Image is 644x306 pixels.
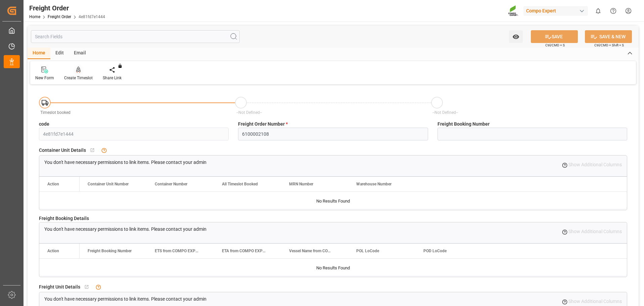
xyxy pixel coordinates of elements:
[88,182,129,186] span: Container Unit Number
[356,249,379,253] span: POL LoCode
[29,3,105,13] div: Freight Order
[222,182,258,186] span: All Timeslot Booked
[238,121,288,128] span: Freight Order Number
[222,249,267,253] span: ETA from COMPO EXPERT
[39,147,86,154] span: Container Unit Details
[39,121,49,128] span: code
[40,110,71,115] span: Timeslot booked
[88,249,132,253] span: Freight Booking Number
[39,283,80,291] span: Freight Unit Details
[523,4,591,17] button: Compo Expert
[28,48,50,59] div: Home
[69,48,91,59] div: Email
[591,3,606,18] button: show 0 new notifications
[44,159,206,166] p: You don't have necessary permissions to link items. Please contact your admin
[585,30,632,43] button: SAVE & NEW
[432,110,458,115] span: --Not Defined--
[438,121,490,128] span: Freight Booking Number
[155,182,187,186] span: Container Number
[44,226,206,233] p: You don't have necessary permissions to link items. Please contact your admin
[48,14,71,19] a: Freight Order
[356,182,392,186] span: Warehouse Number
[508,5,519,17] img: Screenshot%202023-09-29%20at%2010.02.21.png_1712312052.png
[31,30,240,43] input: Search Fields
[531,30,578,43] button: SAVE
[35,75,54,81] div: New Form
[606,3,621,18] button: Help Center
[236,110,262,115] span: --Not Defined--
[39,215,89,222] span: Freight Booking Details
[50,48,69,59] div: Edit
[289,249,334,253] span: Vessel Name from COMPO EXPERT
[64,75,93,81] div: Create Timeslot
[423,249,447,253] span: POD LoCode
[509,30,523,43] button: open menu
[47,249,59,253] div: Action
[29,14,40,19] a: Home
[47,182,59,186] div: Action
[523,6,588,16] div: Compo Expert
[545,43,565,48] span: Ctrl/CMD + S
[155,249,200,253] span: ETS from COMPO EXPERT
[44,296,206,303] p: You don't have necessary permissions to link items. Please contact your admin
[594,43,624,48] span: Ctrl/CMD + Shift + S
[289,182,313,186] span: MRN Number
